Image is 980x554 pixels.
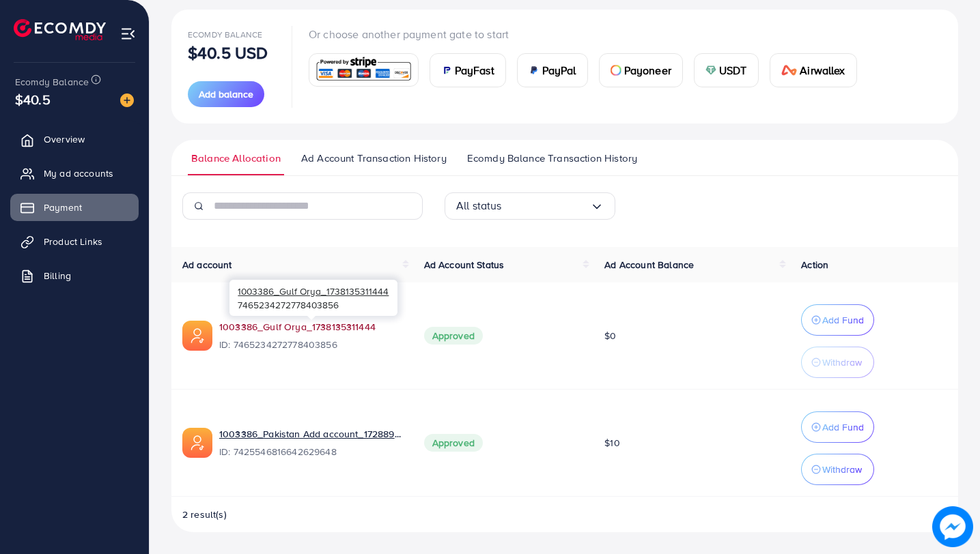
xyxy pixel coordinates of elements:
a: 1003386_Gulf Orya_1738135311444 [219,320,376,334]
span: USDT [719,62,747,78]
span: Balance Allocation [191,151,281,166]
img: card [705,65,716,76]
img: image [932,506,973,547]
a: cardPayoneer [599,53,683,87]
span: Ad account [182,258,232,272]
a: 1003386_Pakistan Add account_1728894866261 [219,427,402,441]
input: Search for option [502,195,590,216]
span: 1003386_Gulf Orya_1738135311444 [238,285,389,297]
img: menu [120,26,136,42]
button: Add Fund [801,304,874,336]
a: Overview [10,126,139,153]
p: $40.5 USD [188,44,268,61]
div: 7465234272778403856 [229,280,397,316]
a: cardAirwallex [770,53,857,87]
img: card [441,65,452,76]
button: Withdraw [801,454,874,485]
p: Withdraw [822,354,862,370]
img: card [529,65,540,76]
button: Add Fund [801,411,874,443]
span: Billing [44,269,71,282]
span: Airwallex [800,62,845,78]
img: ic-ads-acc.e4c84228.svg [182,428,212,458]
span: 2 result(s) [182,508,227,521]
img: image [120,93,134,107]
span: $10 [604,436,619,450]
span: Ad Account Balance [604,258,694,272]
span: $40.5 [14,87,52,112]
a: Billing [10,262,139,289]
a: cardPayFast [430,53,506,87]
span: All status [456,195,502,216]
span: Payoneer [624,62,671,78]
p: Or choose another payment gate to start [309,26,868,42]
div: <span class='underline'>1003386_Pakistan Add account_1728894866261</span></br>7425546816642629648 [219,427,402,458]
span: PayPal [542,62,576,78]
div: Search for option [445,192,615,220]
img: card [611,65,621,76]
span: Approved [424,434,483,452]
span: Product Links [44,235,102,248]
span: ID: 7465234272778403856 [219,338,402,351]
span: Ad Account Status [424,258,505,272]
a: cardUSDT [694,53,759,87]
span: Approved [424,327,483,345]
img: card [313,55,414,85]
button: Withdraw [801,347,874,378]
a: card [309,53,419,87]
span: Ecomdy Balance [188,29,262,40]
a: My ad accounts [10,160,139,187]
p: Add Fund [822,312,864,328]
p: Add Fund [822,419,864,435]
span: PayFast [455,62,494,78]
span: Ad Account Transaction History [301,151,447,166]
span: Ecomdy Balance Transaction History [467,151,637,166]
span: ID: 7425546816642629648 [219,445,402,458]
span: Payment [44,201,82,214]
a: Payment [10,194,139,221]
span: Action [801,258,828,272]
span: My ad accounts [44,166,113,180]
img: ic-ads-acc.e4c84228.svg [182,321,212,351]
span: $0 [604,329,616,342]
span: Ecomdy Balance [15,75,89,89]
a: Product Links [10,228,139,255]
button: Add balance [188,81,264,107]
img: logo [14,19,106,40]
span: Add balance [199,87,253,101]
p: Withdraw [822,461,862,478]
a: cardPayPal [517,53,588,87]
img: card [781,65,798,76]
span: Overview [44,132,85,146]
